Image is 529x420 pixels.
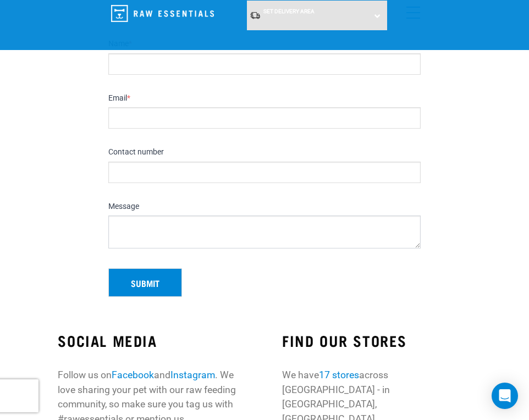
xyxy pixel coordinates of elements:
img: van-moving.png [250,11,261,20]
h3: SOCIAL MEDIA [58,332,247,349]
div: Open Intercom Messenger [492,383,518,409]
img: Raw Essentials Logo [111,5,214,22]
button: Submit [108,268,182,297]
a: 17 stores [319,369,359,380]
span: Set Delivery Area [263,8,315,14]
label: Email [108,93,421,103]
label: Contact number [108,147,421,157]
label: Message [108,202,421,212]
a: Instagram [170,369,215,380]
h3: FIND OUR STORES [282,332,471,349]
a: Facebook [112,369,154,380]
